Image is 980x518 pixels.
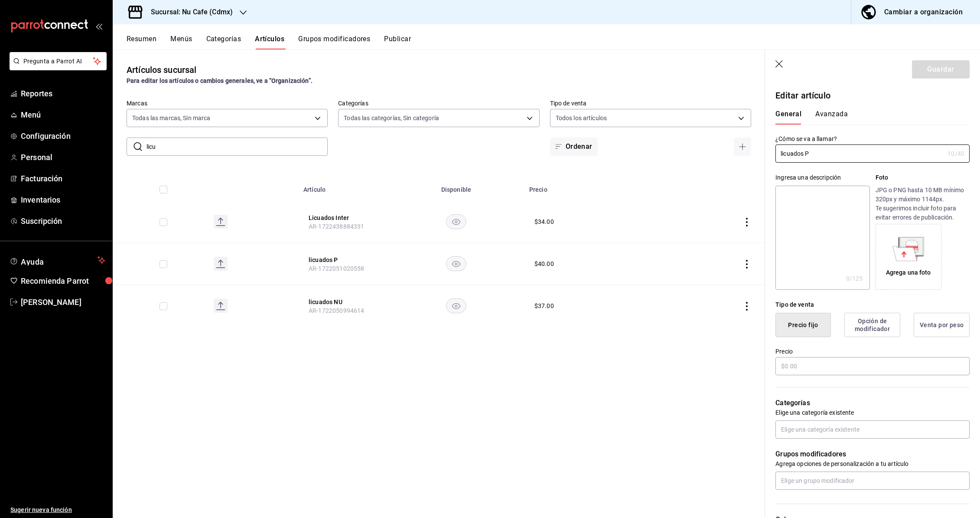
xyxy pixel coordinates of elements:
[127,35,980,49] div: navigation tabs
[132,114,211,122] span: Todas las marcas, Sin marca
[886,268,931,277] div: Agrega una foto
[775,110,801,125] button: General
[446,214,466,229] button: availability-product
[206,35,241,49] button: Categorías
[21,194,105,206] span: Inventarios
[775,459,970,468] p: Agrega opciones de personalización a tu artículo
[878,226,939,288] div: Agrega una foto
[21,173,105,184] span: Facturación
[775,313,831,337] button: Precio fijo
[309,223,364,230] span: AR-1722438884331
[309,213,378,222] button: edit-product-location
[338,100,539,106] label: Categorías
[21,296,105,308] span: [PERSON_NAME]
[775,173,869,182] div: Ingresa una descripción
[844,313,900,337] button: Opción de modificador
[446,256,466,271] button: availability-product
[550,100,751,106] label: Tipo de venta
[876,186,970,222] p: JPG o PNG hasta 10 MB mínimo 320px y máximo 1144px. Te sugerimos incluir foto para evitar errores...
[775,300,970,309] div: Tipo de venta
[775,89,970,102] p: Editar artículo
[309,256,378,264] button: edit-product-location
[846,274,863,283] div: 0 /125
[884,6,963,18] div: Cambiar a organización
[10,505,105,515] span: Sugerir nueva función
[21,109,105,121] span: Menú
[21,275,105,287] span: Recomienda Parrot
[775,408,970,417] p: Elige una categoría existente
[127,35,156,49] button: Resumen
[775,357,970,375] input: $0.00
[775,449,970,459] p: Grupos modificadores
[147,138,328,155] input: Buscar artículo
[876,173,970,182] p: Foto
[947,149,964,158] div: 10 /40
[21,130,105,142] span: Configuración
[534,259,554,268] div: $ 40.00
[127,100,328,106] label: Marcas
[10,52,107,70] button: Pregunta a Parrot AI
[775,398,970,408] p: Categorías
[742,260,751,269] button: actions
[255,35,284,49] button: Artículos
[170,35,192,49] button: Menús
[298,35,370,49] button: Grupos modificadores
[446,298,466,313] button: availability-product
[127,63,196,76] div: Artículos sucursal
[309,307,364,314] span: AR-1722050994614
[6,63,107,72] a: Pregunta a Parrot AI
[556,114,607,122] span: Todos los artículos
[23,57,93,66] span: Pregunta a Parrot AI
[815,110,848,125] button: Avanzada
[534,217,554,226] div: $ 34.00
[775,136,970,142] label: ¿Cómo se va a llamar?
[21,215,105,227] span: Suscripción
[775,472,970,490] input: Elige un grupo modificador
[21,88,105,99] span: Reportes
[914,313,970,337] button: Venta por peso
[384,35,411,49] button: Publicar
[775,348,970,354] label: Precio
[775,420,970,439] input: Elige una categoría existente
[298,173,388,201] th: Artículo
[344,114,439,122] span: Todas las categorías, Sin categoría
[775,110,959,125] div: navigation tabs
[127,77,313,84] strong: Para editar los artículos o cambios generales, ve a “Organización”.
[309,265,364,272] span: AR-1722051020558
[534,302,554,310] div: $ 37.00
[524,173,657,201] th: Precio
[95,23,102,30] button: open_drawer_menu
[21,151,105,163] span: Personal
[742,302,751,311] button: actions
[742,218,751,226] button: actions
[388,173,524,201] th: Disponible
[21,255,94,266] span: Ayuda
[550,138,598,156] button: Ordenar
[144,7,233,17] h3: Sucursal: Nu Cafe (Cdmx)
[309,298,378,306] button: edit-product-location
